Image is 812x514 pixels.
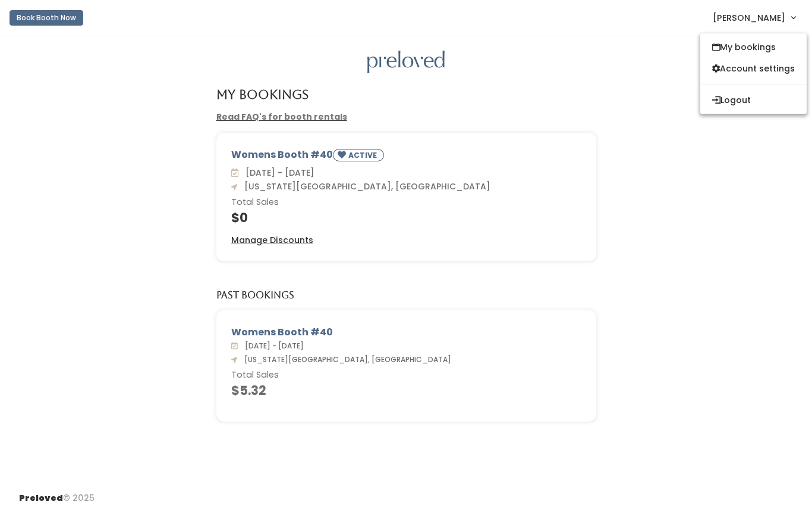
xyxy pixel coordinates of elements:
a: [PERSON_NAME] [701,5,807,30]
a: My bookings [700,36,807,58]
a: Book Booth Now [10,5,83,31]
div: © 2025 [19,482,95,504]
button: Book Booth Now [10,10,83,26]
span: Preloved [19,492,63,504]
a: Manage Discounts [231,234,313,247]
h4: $0 [231,211,581,225]
span: [PERSON_NAME] [713,11,785,24]
div: Womens Booth #40 [231,148,581,166]
h4: $5.32 [231,384,581,397]
img: preloved logo [367,51,445,74]
a: Account settings [700,58,807,79]
h4: My Bookings [216,88,309,101]
u: Manage Discounts [231,234,313,246]
span: [DATE] - [DATE] [241,167,314,179]
small: ACTIVE [348,150,379,160]
a: Read FAQ's for booth rentals [216,111,347,123]
h6: Total Sales [231,370,581,380]
span: [DATE] - [DATE] [240,341,304,351]
span: [US_STATE][GEOGRAPHIC_DATA], [GEOGRAPHIC_DATA] [240,180,490,192]
button: Logout [700,89,807,111]
h5: Past Bookings [216,290,294,301]
h6: Total Sales [231,198,581,207]
div: Womens Booth #40 [231,325,581,339]
span: [US_STATE][GEOGRAPHIC_DATA], [GEOGRAPHIC_DATA] [240,354,451,365]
